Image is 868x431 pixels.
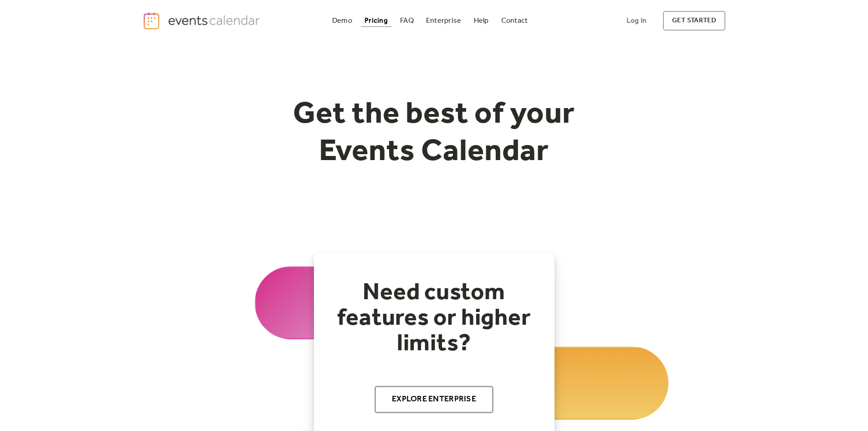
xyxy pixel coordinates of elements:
[470,15,493,27] a: Help
[617,11,656,31] a: Log In
[396,15,417,27] a: FAQ
[375,386,493,413] a: Explore Enterprise
[474,18,489,23] div: Help
[501,18,528,23] div: Contact
[329,15,356,27] a: Demo
[663,11,725,31] a: get started
[259,96,609,171] h1: Get the best of your Events Calendar
[498,15,532,27] a: Contact
[365,18,388,23] div: Pricing
[426,18,461,23] div: Enterprise
[422,15,465,27] a: Enterprise
[361,15,391,27] a: Pricing
[332,18,352,23] div: Demo
[332,280,536,357] h2: Need custom features or higher limits?
[400,18,414,23] div: FAQ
